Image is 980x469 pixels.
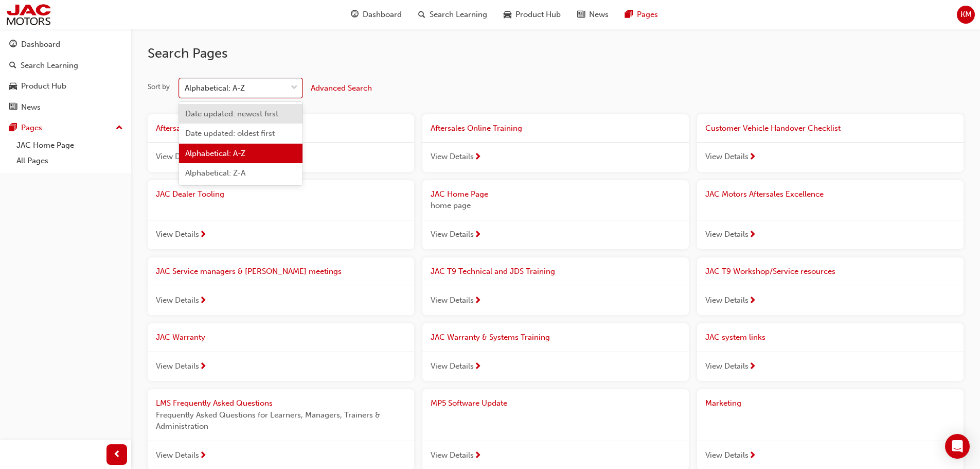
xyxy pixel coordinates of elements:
a: All Pages [12,153,127,169]
span: News [589,9,609,21]
span: next-icon [199,297,207,306]
span: pages-icon [625,8,633,21]
a: news-iconNews [569,4,617,25]
span: View Details [431,151,474,163]
div: Dashboard [21,39,60,50]
span: JAC Dealer Tooling [156,189,224,199]
a: JAC Home Page [12,137,127,153]
span: Advanced Search [311,83,372,93]
span: LMS Frequently Asked Questions [156,398,273,408]
a: JAC Service managers & [PERSON_NAME] meetingsView Details [148,257,414,315]
a: JAC Motors Aftersales ExcellenceView Details [697,180,964,250]
a: Aftersales Online TrainingView Details [422,114,689,172]
span: KM [960,9,972,21]
span: View Details [431,294,474,306]
button: Pages [4,118,127,137]
span: next-icon [749,231,756,240]
span: View Details [705,229,749,240]
button: DashboardSearch LearningProduct HubNews [4,33,127,118]
span: Alphabetical: A-Z [185,149,245,158]
a: Product Hub [4,77,127,96]
span: View Details [705,294,749,306]
span: JAC Warranty [156,333,205,342]
a: Search Learning [4,56,127,75]
span: Pages [637,9,658,21]
span: next-icon [199,451,207,461]
span: news-icon [9,103,17,112]
span: guage-icon [351,8,359,21]
span: Product Hub [515,9,561,21]
span: View Details [705,449,749,461]
span: Aftersales Bulletin [156,124,220,133]
span: guage-icon [9,40,17,49]
span: View Details [431,360,474,372]
span: Frequently Asked Questions for Learners, Managers, Trainers & Administration [156,409,406,432]
span: search-icon [418,8,425,21]
span: Marketing [705,398,741,408]
span: home page [431,200,681,212]
span: View Details [705,360,749,372]
span: JAC system links [705,333,765,342]
a: JAC T9 Technical and JDS TrainingView Details [422,257,689,315]
span: next-icon [474,153,482,162]
a: Customer Vehicle Handover ChecklistView Details [697,114,964,172]
span: next-icon [474,451,482,461]
span: JAC Motors Aftersales Excellence [705,189,824,199]
span: MP5 Software Update [431,398,507,408]
img: jac-portal [5,3,52,26]
button: KM [957,6,975,24]
span: View Details [156,294,199,306]
span: next-icon [749,451,756,461]
a: guage-iconDashboard [343,4,410,25]
div: Product Hub [21,80,66,92]
span: news-icon [577,8,585,21]
span: View Details [156,449,199,461]
a: Dashboard [4,35,127,54]
a: pages-iconPages [617,4,666,25]
span: Date updated: oldest first [185,129,275,138]
span: next-icon [749,153,756,162]
span: View Details [431,449,474,461]
span: View Details [705,151,749,163]
h2: Search Pages [148,45,964,62]
span: car-icon [9,82,17,91]
div: Pages [21,122,42,134]
span: Search Learning [430,9,487,21]
span: JAC T9 Workshop/Service resources [705,267,835,276]
span: JAC Warranty & Systems Training [431,333,550,342]
a: JAC Warranty & Systems TrainingView Details [422,323,689,381]
span: next-icon [199,362,207,372]
button: Advanced Search [311,78,372,98]
div: Alphabetical: A-Z [185,82,245,94]
span: prev-icon [113,448,121,461]
span: search-icon [9,61,16,71]
span: next-icon [749,297,756,306]
span: Dashboard [363,9,402,21]
span: next-icon [474,231,482,240]
span: View Details [156,229,199,240]
div: Open Intercom Messenger [945,434,970,459]
a: JAC WarrantyView Details [148,323,414,381]
a: Aftersales BulletinView Details [148,114,414,172]
span: View Details [156,360,199,372]
span: Customer Vehicle Handover Checklist [705,124,841,133]
span: Date updated: newest first [185,109,278,118]
span: JAC Service managers & [PERSON_NAME] meetings [156,267,342,276]
span: next-icon [199,231,207,240]
a: car-iconProduct Hub [495,4,569,25]
span: JAC T9 Technical and JDS Training [431,267,555,276]
span: up-icon [116,121,123,135]
div: News [21,101,41,113]
div: Sort by [148,82,170,92]
a: JAC Home Pagehome pageView Details [422,180,689,250]
a: JAC Dealer ToolingView Details [148,180,414,250]
a: JAC system linksView Details [697,323,964,381]
span: View Details [431,229,474,240]
span: Aftersales Online Training [431,124,522,133]
span: Alphabetical: Z-A [185,168,245,178]
span: pages-icon [9,124,17,133]
span: next-icon [474,297,482,306]
a: JAC T9 Workshop/Service resourcesView Details [697,257,964,315]
div: Search Learning [21,60,78,72]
